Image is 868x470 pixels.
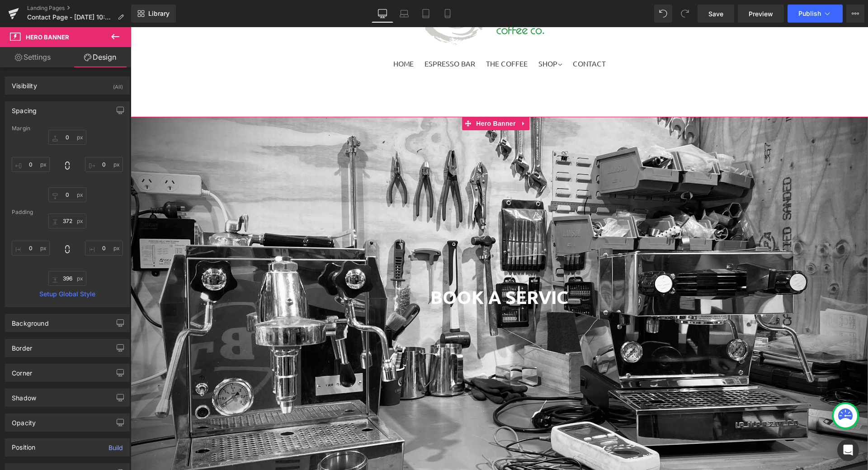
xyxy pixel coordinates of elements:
[343,90,387,103] span: Hero Banner
[242,258,495,281] h1: BOOK A SERVIC
[351,31,401,43] a: THE COFFEE
[12,102,37,114] div: Spacing
[27,14,114,21] span: Contact Page - [DATE] 10:20:38
[12,290,123,298] a: Setup Global Style
[12,364,32,377] div: Corner
[12,339,32,352] div: Border
[837,439,859,461] div: Open Intercom Messenger
[48,271,86,286] input: 0
[676,5,694,23] button: Redo
[798,10,821,17] span: Publish
[131,5,176,23] a: New Library
[749,9,773,19] span: Preview
[48,130,86,145] input: 0
[26,33,69,41] span: Hero Banner
[708,9,723,19] span: Save
[85,241,123,256] input: 0
[85,157,123,172] input: 0
[12,209,123,215] div: Padding
[67,47,133,67] a: Design
[12,125,123,132] div: Margin
[12,77,37,90] div: Visibility
[258,31,288,43] a: HOME
[12,389,36,402] div: Shadow
[12,157,50,172] input: 0
[654,5,672,23] button: Undo
[403,31,436,43] a: SHOP
[12,444,35,451] div: Position
[393,5,415,23] a: Laptop
[12,241,50,256] input: 0
[289,31,349,43] a: ESPRESSO BAR
[113,77,123,92] div: (All)
[12,414,36,427] div: Opacity
[48,187,86,202] input: 0
[438,31,480,43] a: CONTACT
[415,5,437,23] a: Tablet
[788,5,843,23] button: Publish
[108,443,123,452] p: Build
[846,5,864,23] button: More
[387,90,399,103] a: Expand / Collapse
[12,314,49,327] div: Background
[738,5,784,23] a: Preview
[372,5,393,23] a: Desktop
[148,9,170,18] span: Library
[437,5,458,23] a: Mobile
[27,5,131,12] a: Landing Pages
[48,214,86,228] input: 0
